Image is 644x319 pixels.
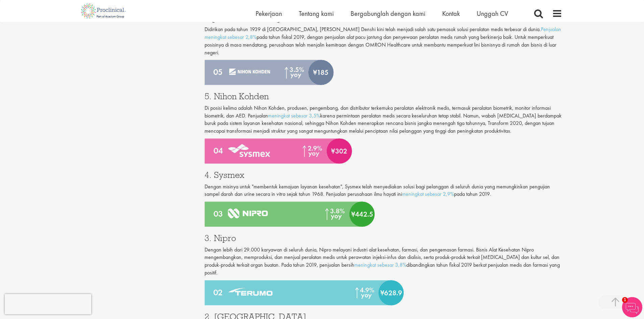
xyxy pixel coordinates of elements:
font: 1 [624,297,626,302]
a: Kontak [442,9,460,18]
a: meningkat sebesar 3,8% [354,261,406,268]
font: Dengan misinya untuk "membentuk kemajuan layanan kesehatan", Sysmex telah menyediakan solusi bagi... [205,183,550,198]
font: pada tahun 2019. [454,190,491,197]
img: Chatbot [622,297,642,317]
font: Dengan lebih dari 29.000 karyawan di seluruh dunia, Nipro melayani industri alat kesehatan, farma... [205,246,559,269]
font: Di posisi kelima adalah Nihon Kohden, produsen, pengembang, dan distributor terkemuka peralatan e... [205,104,551,119]
a: Penjualan meningkat sebesar 2,8% [205,26,561,41]
font: Didirikan pada tahun 1939 di [GEOGRAPHIC_DATA], [PERSON_NAME] Denshi kini telah menjadi salah sat... [205,26,541,33]
font: karena permintaan peralatan medis secara keseluruhan tetap stabil. Namun, wabah [MEDICAL_DATA] be... [205,112,562,135]
a: meningkat sebesar 3,5% [268,112,320,119]
a: Tentang kami [299,9,334,18]
font: 4. Sysmex [205,169,244,180]
a: Pekerjaan [256,9,282,18]
font: dibandingkan tahun fiskal 2019 berkat penjualan medis dan farmasi yang positif. [205,261,560,276]
font: 5. Nihon Kohden [205,90,269,102]
a: Bergabunglah dengan kami [351,9,425,18]
a: meningkat sebesar 2,9% [402,190,454,197]
font: 3. Nipro [205,232,236,243]
iframe: reCAPTCHA [5,294,91,314]
font: pada tahun fiskal 2019, dengan penjualan alat pacu jantung dan penyewaan peralatan medis rumah ya... [205,33,556,56]
a: Unggah CV [477,9,508,18]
